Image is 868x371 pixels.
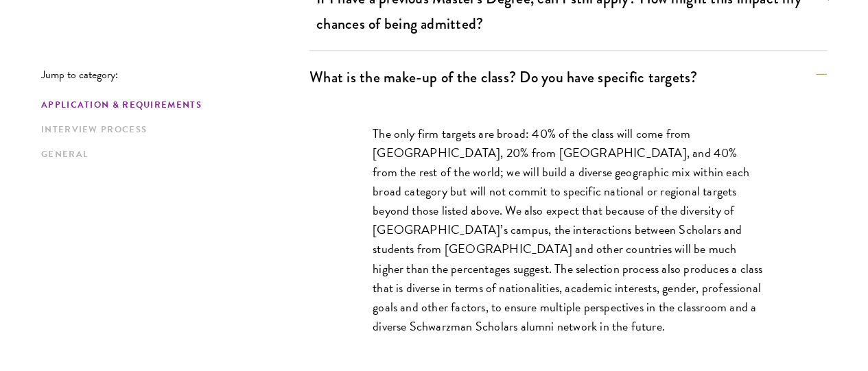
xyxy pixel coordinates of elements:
a: Interview Process [41,123,301,137]
a: Application & Requirements [41,98,301,112]
p: Jump to category: [41,69,309,81]
a: General [41,147,301,162]
button: What is the make-up of the class? Do you have specific targets? [309,62,827,93]
p: The only firm targets are broad: 40% of the class will come from [GEOGRAPHIC_DATA], 20% from [GEO... [373,124,764,336]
